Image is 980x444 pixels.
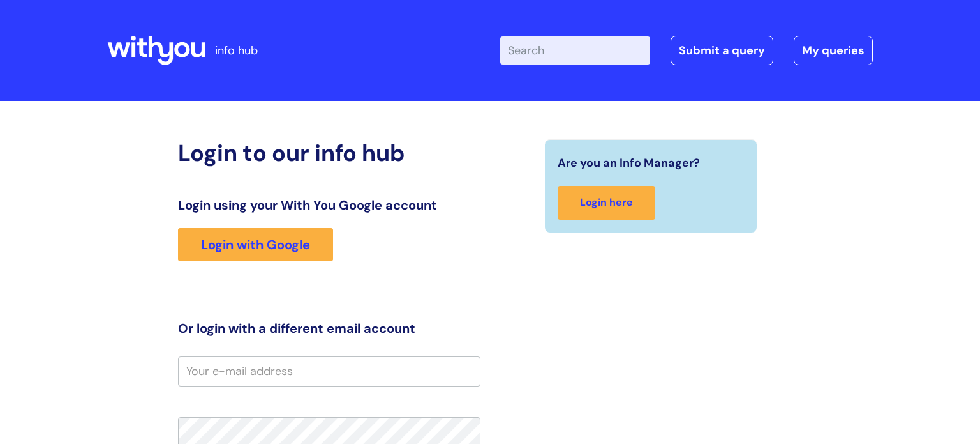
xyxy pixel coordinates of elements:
h3: Login using your With You Google account [178,197,480,213]
a: Submit a query [671,36,773,65]
span: Are you an Info Manager? [558,153,700,173]
a: My queries [794,36,873,65]
input: Search [500,36,650,65]
p: info hub [215,40,258,61]
a: Login here [558,186,655,220]
h2: Login to our info hub [178,139,480,167]
h3: Or login with a different email account [178,321,480,336]
input: Your e-mail address [178,356,480,386]
a: Login with Google [178,228,333,261]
